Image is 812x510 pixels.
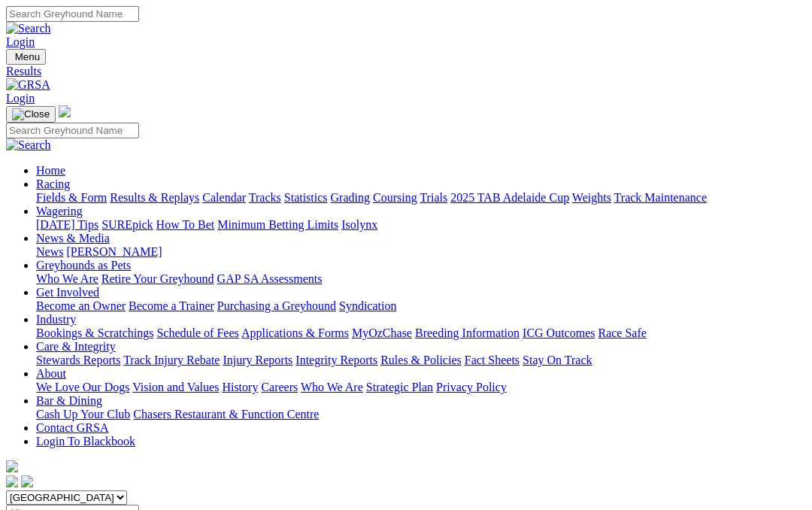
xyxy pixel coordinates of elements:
a: How To Bet [156,218,215,231]
img: logo-grsa-white.png [6,460,18,472]
a: Fields & Form [36,191,107,204]
a: Who We Are [36,272,98,285]
a: Cash Up Your Club [36,408,130,420]
a: Contact GRSA [36,421,108,434]
a: Applications & Forms [241,326,349,339]
img: facebook.svg [6,475,18,487]
a: Become an Owner [36,299,126,312]
a: Login To Blackbook [36,435,135,448]
div: Bar & Dining [36,408,806,421]
a: Breeding Information [415,326,520,339]
a: Fact Sheets [465,354,520,366]
a: MyOzChase [352,326,412,339]
a: Care & Integrity [36,340,116,353]
a: We Love Our Dogs [36,381,129,393]
a: Coursing [373,191,417,204]
a: 2025 TAB Adelaide Cup [450,191,569,204]
a: Calendar [202,191,246,204]
a: Injury Reports [223,354,292,366]
a: Retire Your Greyhound [101,272,214,285]
a: Integrity Reports [295,354,377,366]
a: Careers [261,381,298,393]
img: logo-grsa-white.png [59,105,71,117]
a: Privacy Policy [436,381,507,393]
a: Strategic Plan [366,381,433,393]
button: Toggle navigation [6,49,46,65]
a: Minimum Betting Limits [217,218,338,231]
a: Stewards Reports [36,354,120,366]
div: Care & Integrity [36,354,806,367]
a: Syndication [339,299,396,312]
a: Track Maintenance [614,191,707,204]
a: Who We Are [301,381,363,393]
a: Wagering [36,205,83,217]
a: Trials [420,191,447,204]
div: Wagering [36,218,806,232]
a: Grading [331,191,370,204]
a: Chasers Restaurant & Function Centre [133,408,319,420]
a: [DATE] Tips [36,218,98,231]
a: Rules & Policies [380,354,462,366]
img: GRSA [6,78,50,92]
img: Search [6,138,51,152]
a: Race Safe [598,326,646,339]
a: Bookings & Scratchings [36,326,153,339]
a: Isolynx [341,218,377,231]
a: Vision and Values [132,381,219,393]
a: Track Injury Rebate [123,354,220,366]
a: Weights [572,191,611,204]
a: Bar & Dining [36,394,102,407]
a: ICG Outcomes [523,326,595,339]
a: Greyhounds as Pets [36,259,131,272]
a: [PERSON_NAME] [66,245,162,258]
div: Racing [36,191,806,205]
a: Industry [36,313,76,326]
a: Get Involved [36,286,99,299]
button: Toggle navigation [6,106,56,123]
a: Tracks [249,191,281,204]
div: Greyhounds as Pets [36,272,806,286]
input: Search [6,123,139,138]
a: News [36,245,63,258]
div: About [36,381,806,394]
a: Become a Trainer [129,299,214,312]
a: News & Media [36,232,110,244]
a: Login [6,35,35,48]
a: Login [6,92,35,105]
a: Racing [36,178,70,190]
a: Home [36,164,65,177]
input: Search [6,6,139,22]
a: Stay On Track [523,354,592,366]
div: Industry [36,326,806,340]
a: Results & Replays [110,191,199,204]
div: News & Media [36,245,806,259]
a: Purchasing a Greyhound [217,299,336,312]
img: twitter.svg [21,475,33,487]
a: GAP SA Assessments [217,272,323,285]
a: History [222,381,258,393]
a: Results [6,65,806,78]
a: SUREpick [101,218,153,231]
a: About [36,367,66,380]
div: Get Involved [36,299,806,313]
img: Search [6,22,51,35]
img: Close [12,108,50,120]
a: Schedule of Fees [156,326,238,339]
a: Statistics [284,191,328,204]
span: Menu [15,51,40,62]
